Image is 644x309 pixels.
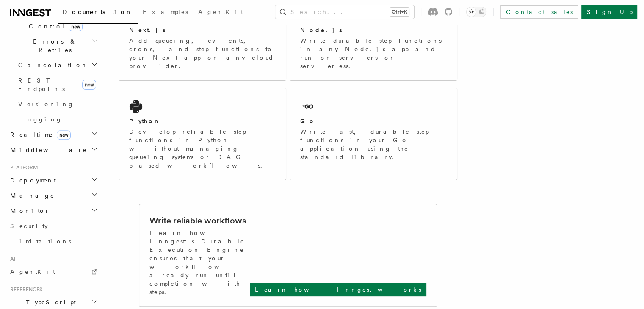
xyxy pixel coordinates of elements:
button: Cancellation [15,58,100,73]
span: Logging [18,116,62,123]
span: Platform [7,164,38,171]
button: Toggle dark mode [466,7,486,17]
span: Manage [7,191,55,200]
span: Middleware [7,146,87,154]
span: new [57,130,71,140]
a: Documentation [58,3,138,24]
p: Develop reliable step functions in Python without managing queueing systems or DAG based workflows. [129,127,276,170]
button: Manage [7,188,100,203]
a: Learn how Inngest works [250,283,426,296]
button: Middleware [7,142,100,157]
button: Search...Ctrl+K [275,5,414,19]
span: References [7,286,42,293]
button: Monitor [7,203,100,218]
a: Versioning [15,97,100,112]
h2: Next.js [129,26,166,34]
span: Security [10,223,48,229]
span: Deployment [7,176,56,185]
a: Limitations [7,234,100,249]
h2: Python [129,117,160,125]
kbd: Ctrl+K [390,8,409,16]
span: Cancellation [15,61,88,69]
span: Limitations [10,238,71,245]
span: new [82,80,96,90]
p: Write fast, durable step functions in your Go application using the standard library. [300,127,447,161]
h2: Node.js [300,26,342,34]
a: Contact sales [500,5,578,19]
span: AgentKit [198,8,243,15]
p: Add queueing, events, crons, and step functions to your Next app on any cloud provider. [129,36,276,70]
button: Realtimenew [7,127,100,142]
h2: Go [300,117,315,125]
a: GoWrite fast, durable step functions in your Go application using the standard library. [290,88,457,180]
a: REST Endpointsnew [15,73,100,97]
a: PythonDevelop reliable step functions in Python without managing queueing systems or DAG based wo... [119,88,286,180]
span: AgentKit [10,268,55,275]
span: Errors & Retries [15,37,92,54]
span: AI [7,256,16,262]
span: Monitor [7,207,50,215]
a: AgentKit [7,264,100,279]
span: Documentation [63,8,133,15]
a: AgentKit [193,3,248,23]
h2: Write reliable workflows [149,215,246,226]
button: Deployment [7,173,100,188]
a: Logging [15,112,100,127]
a: Examples [138,3,193,23]
span: Realtime [7,130,71,139]
span: REST Endpoints [18,77,65,92]
a: Security [7,218,100,234]
p: Write durable step functions in any Node.js app and run on servers or serverless. [300,36,447,70]
span: Versioning [18,101,74,108]
p: Learn how Inngest works [255,285,421,294]
span: new [69,22,83,31]
button: Errors & Retries [15,34,100,58]
span: Examples [143,8,188,15]
p: Learn how Inngest's Durable Execution Engine ensures that your workflow already run until complet... [149,229,250,296]
a: Sign Up [581,5,637,19]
